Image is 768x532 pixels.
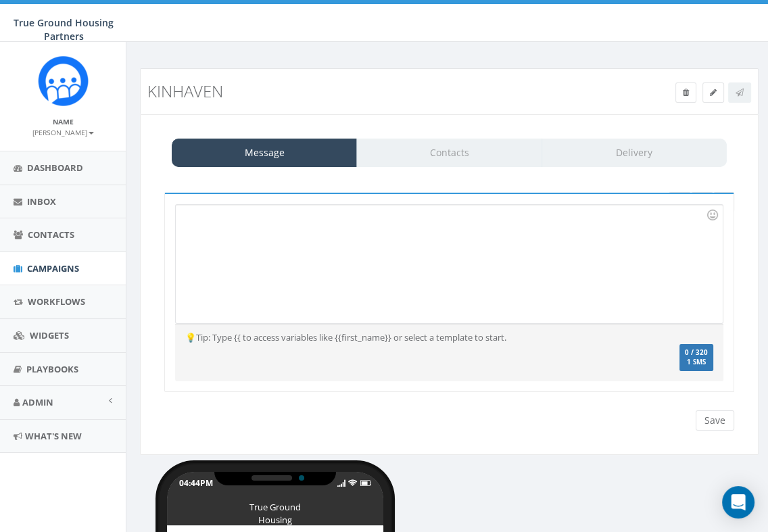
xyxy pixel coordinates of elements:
span: Contacts [28,228,74,241]
small: [PERSON_NAME] [32,128,94,137]
span: Workflows [28,295,85,308]
img: Rally_Corp_Logo_1.png [38,55,89,106]
div: 04:44PM [179,477,213,489]
a: Message [172,139,357,167]
div: True Ground Housing Partners [241,501,309,508]
label: Insert Template Text [691,192,713,212]
a: [PERSON_NAME] [32,126,94,138]
div: Open Intercom Messenger [722,486,754,518]
h3: Kinhaven [147,82,751,100]
span: What's New [25,430,82,442]
span: Campaigns [27,262,79,274]
span: 1 SMS [685,359,708,366]
span: Widgets [30,329,69,341]
small: Name [53,117,74,126]
span: Admin [22,396,53,408]
span: Playbooks [26,363,78,375]
span: Dashboard [27,162,83,174]
span: Attach your media [713,192,734,212]
span: True Ground Housing Partners [14,16,114,43]
span: 0 / 320 [685,348,708,357]
span: Inbox [27,195,56,208]
div: 💡Tip: Type {{ to access variables like {{first_name}} or select a template to start. [175,331,723,344]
